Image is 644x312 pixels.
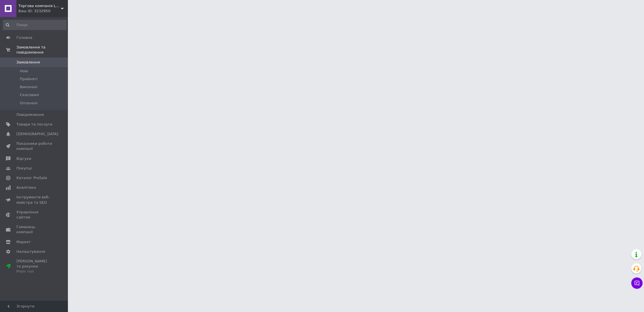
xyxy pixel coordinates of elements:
[20,101,38,106] span: Оплачені
[16,131,58,137] span: [DEMOGRAPHIC_DATA]
[16,269,52,274] div: Prom топ
[16,60,40,65] span: Замовлення
[16,185,36,190] span: Аналітика
[18,9,68,14] div: Ваш ID: 3232950
[20,69,28,74] span: Нові
[3,20,66,30] input: Пошук
[631,277,643,289] button: Чат з покупцем
[16,112,44,117] span: Повідомлення
[20,92,39,97] span: Скасовані
[16,259,52,274] span: [PERSON_NAME] та рахунки
[16,195,52,205] span: Інструменти веб-майстра та SEO
[16,156,31,161] span: Відгуки
[16,45,68,55] span: Замовлення та повідомлення
[16,249,45,254] span: Налаштування
[20,77,37,82] span: Прийняті
[16,239,31,245] span: Маркет
[16,166,32,171] span: Покупці
[16,122,52,127] span: Товари та послуги
[16,175,47,181] span: Каталог ProSale
[20,84,37,90] span: Виконані
[16,35,32,40] span: Головна
[16,224,52,235] span: Гаманець компанії
[18,3,61,9] span: Торгова компанія LOSSO
[16,141,52,151] span: Показники роботи компанії
[16,210,52,220] span: Управління сайтом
